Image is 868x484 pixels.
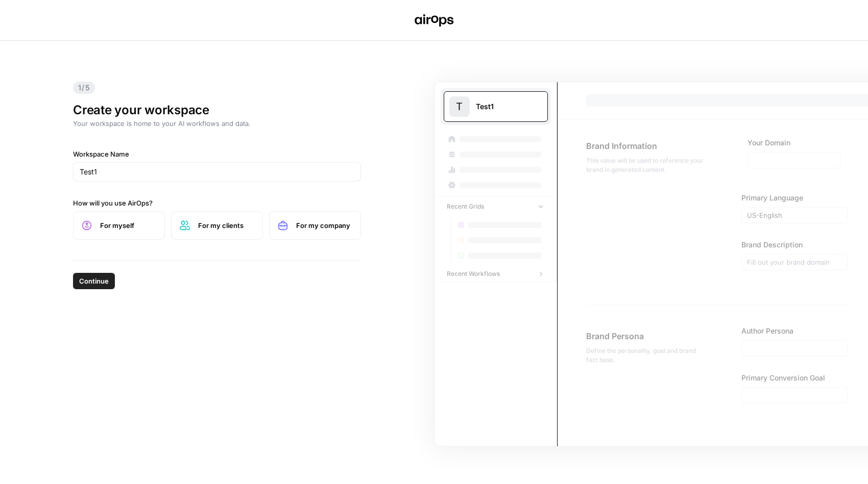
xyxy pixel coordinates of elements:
span: 1/5 [73,82,95,94]
span: For my clients [198,220,254,231]
span: For myself [100,220,156,231]
h1: Create your workspace [73,102,361,118]
button: Continue [73,273,115,289]
span: T [456,99,463,114]
span: Continue [79,276,109,286]
p: Your workspace is home to your AI workflows and data. [73,118,361,129]
label: Workspace Name [73,149,361,159]
label: How will you use AirOps? [73,198,361,208]
span: For my company [296,220,352,231]
input: SpaceOps [80,167,354,177]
